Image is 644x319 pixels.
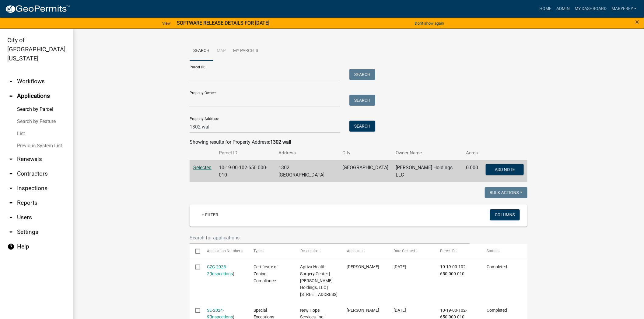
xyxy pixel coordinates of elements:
[487,249,497,253] span: Status
[207,263,242,277] div: ( )
[481,244,527,259] datatable-header-cell: Status
[347,308,380,313] span: Alan Applegate
[201,244,248,259] datatable-header-cell: Application Number
[394,249,415,253] span: Date Created
[339,146,392,160] th: City
[160,18,173,28] a: View
[295,244,341,259] datatable-header-cell: Description
[388,244,434,259] datatable-header-cell: Date Created
[197,209,223,220] a: + Filter
[485,187,527,198] button: Bulk Actions
[190,232,470,244] input: Search for applications
[434,244,481,259] datatable-header-cell: Parcel ID
[177,20,269,26] strong: SOFTWARE RELEASE DETAILS FOR [DATE]
[635,18,639,26] button: Close
[394,308,406,313] span: 07/01/2024
[440,264,467,276] span: 10-19-00-102-650.000-010
[486,164,524,175] button: Add Note
[215,146,275,160] th: Parcel ID
[347,264,380,269] span: Eric Lowe
[190,139,527,146] div: Showing results for Property Address:
[300,249,319,253] span: Description
[254,249,262,253] span: Type
[7,199,15,207] i: arrow_drop_down
[487,308,507,313] span: Completed
[211,271,233,276] a: Inspections
[7,156,15,163] i: arrow_drop_down
[254,264,278,283] span: Certificate of Zoning Compliance
[609,3,639,15] a: MaryFrey
[490,209,520,220] button: Columns
[300,264,338,297] span: Aptiva Health Surgery Center | TED Holdings, LLC | 1302 WALL STREET
[537,3,554,15] a: Home
[190,244,201,259] datatable-header-cell: Select
[7,170,15,177] i: arrow_drop_down
[207,249,240,253] span: Application Number
[193,165,212,170] a: Selected
[7,92,15,100] i: arrow_drop_up
[275,160,339,182] td: 1302 [GEOGRAPHIC_DATA]
[339,160,392,182] td: [GEOGRAPHIC_DATA]
[495,167,515,172] span: Add Note
[349,95,375,106] button: Search
[190,41,213,61] a: Search
[554,3,572,15] a: Admin
[635,18,639,26] span: ×
[7,228,15,236] i: arrow_drop_down
[7,243,15,250] i: help
[7,78,15,85] i: arrow_drop_down
[349,69,375,80] button: Search
[572,3,609,15] a: My Dashboard
[347,249,363,253] span: Applicant
[270,139,291,145] strong: 1302 wall
[463,146,482,160] th: Acres
[215,160,275,182] td: 10-19-00-102-650.000-010
[7,185,15,192] i: arrow_drop_down
[229,41,262,61] a: My Parcels
[392,146,463,160] th: Owner Name
[412,18,446,28] button: Don't show again
[341,244,388,259] datatable-header-cell: Applicant
[248,244,294,259] datatable-header-cell: Type
[392,160,463,182] td: [PERSON_NAME] Holdings LLC
[487,264,507,269] span: Completed
[275,146,339,160] th: Address
[440,249,455,253] span: Parcel ID
[463,160,482,182] td: 0.000
[394,264,406,269] span: 01/21/2025
[349,121,375,132] button: Search
[7,214,15,221] i: arrow_drop_down
[207,264,227,276] a: CZC-2025-2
